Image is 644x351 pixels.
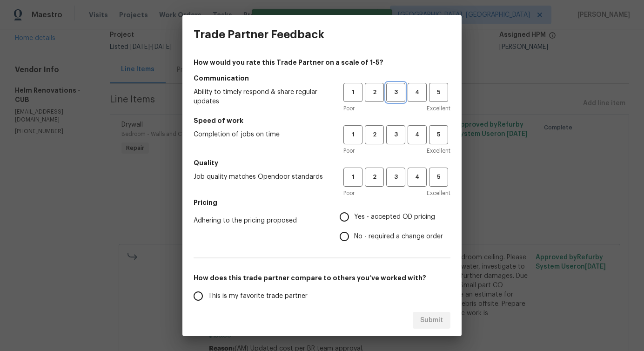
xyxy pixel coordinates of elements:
span: 3 [387,87,404,98]
span: Ability to timely respond & share regular updates [194,88,329,106]
span: Excellent [427,104,450,113]
button: 2 [365,125,384,144]
h4: How would you rate this Trade Partner on a scale of 1-5? [194,58,450,67]
span: 4 [409,172,426,182]
button: 1 [343,125,362,144]
button: 3 [386,125,405,144]
h5: Communication [194,74,450,83]
button: 1 [343,83,362,102]
span: Poor [343,189,355,198]
button: 2 [365,168,384,187]
span: Excellent [427,189,450,198]
span: 2 [366,172,383,182]
span: Job quality matches Opendoor standards [194,172,329,182]
span: Yes - accepted OD pricing [354,212,435,222]
span: 4 [409,129,426,140]
span: 1 [344,172,362,182]
span: 1 [344,129,362,140]
button: 4 [408,83,427,102]
button: 5 [429,83,448,102]
div: Pricing [340,207,450,246]
h5: Quality [194,158,450,168]
button: 5 [429,125,448,144]
button: 4 [408,125,427,144]
button: 2 [365,83,384,102]
span: 2 [366,129,383,140]
span: 1 [344,87,362,98]
button: 3 [386,168,405,187]
h5: Speed of work [194,116,450,125]
span: 3 [387,172,404,182]
h5: Pricing [194,198,450,207]
span: 5 [430,172,447,182]
span: This is my favorite trade partner [208,291,308,301]
h5: How does this trade partner compare to others you’ve worked with? [194,273,450,283]
span: Adhering to the pricing proposed [194,216,325,225]
span: Excellent [427,146,450,155]
span: 4 [409,87,426,98]
button: 1 [343,168,362,187]
span: 2 [366,87,383,98]
span: 5 [430,87,447,98]
button: 4 [408,168,427,187]
span: Poor [343,104,355,113]
button: 3 [386,83,405,102]
span: No - required a change order [354,232,443,242]
span: Completion of jobs on time [194,130,329,139]
h3: Trade Partner Feedback [194,28,324,41]
button: 5 [429,168,448,187]
span: 5 [430,129,447,140]
span: 3 [387,129,404,140]
span: Poor [343,146,355,155]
